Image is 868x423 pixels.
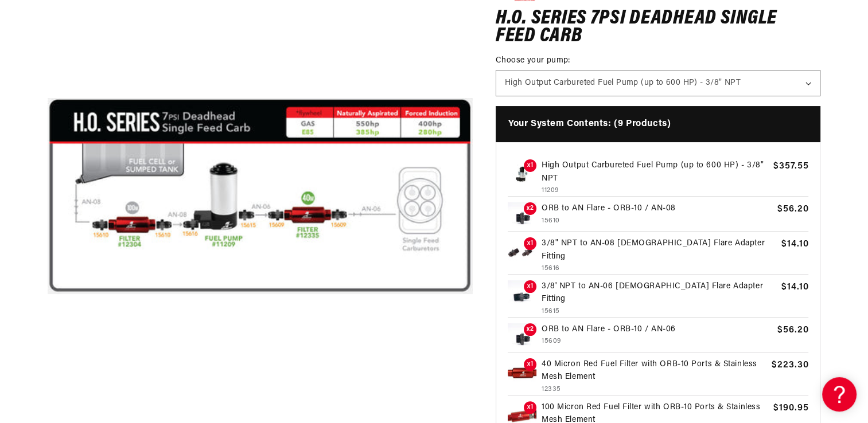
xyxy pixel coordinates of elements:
span: $223.30 [771,358,808,372]
span: x1 [524,358,536,371]
span: x1 [524,237,536,250]
span: x2 [524,202,536,215]
a: 40 Micron Red Fuel Filter with ORB-10 Ports & Stainless Mesh Element x1 40 Micron Red Fuel Filter... [508,358,809,395]
img: ORB to AN Flare [508,323,536,352]
h4: Your System Contents: (9 Products) [496,106,821,143]
h1: H.O. Series 7PSI Deadhead Single Feed Carb [496,10,821,46]
p: ORB to AN Flare - ORB-10 / AN-06 [542,323,772,336]
p: 11209 [542,185,768,196]
img: High Output Carbureted Fuel Pump (up to 600 HP) [508,159,536,188]
p: 12335 [542,384,766,395]
span: $190.95 [773,401,808,415]
p: High Output Carbureted Fuel Pump (up to 600 HP) - 3/8" NPT [542,159,768,185]
label: Choose your pump: [496,54,821,66]
p: 15609 [542,336,772,347]
p: 40 Micron Red Fuel Filter with ORB-10 Ports & Stainless Mesh Element [542,358,766,384]
img: 3/8' NPT to AN-06 Male Flare Adapter Fitting [508,280,536,309]
p: 3/8' NPT to AN-06 [DEMOGRAPHIC_DATA] Flare Adapter Fitting [542,280,776,306]
p: 15615 [542,306,776,317]
img: ORB to AN Flare [508,202,536,231]
p: 15616 [542,263,776,274]
img: 3/8" NPT to AN-08 Male Flare Adapter Fitting [508,237,536,266]
span: x1 [524,159,536,172]
span: x2 [524,323,536,336]
a: ORB to AN Flare x2 ORB to AN Flare - ORB-10 / AN-08 15610 $56.20 [508,202,809,232]
span: $56.20 [777,323,808,337]
p: ORB to AN Flare - ORB-10 / AN-08 [542,202,772,215]
p: 15610 [542,216,772,226]
a: 3/8" NPT to AN-08 Male Flare Adapter Fitting x1 3/8" NPT to AN-08 [DEMOGRAPHIC_DATA] Flare Adapte... [508,237,809,275]
span: x1 [524,401,536,414]
span: x1 [524,280,536,293]
span: $357.55 [773,159,808,173]
p: 3/8" NPT to AN-08 [DEMOGRAPHIC_DATA] Flare Adapter Fitting [542,237,776,263]
span: $56.20 [777,202,808,216]
span: $14.10 [781,237,808,251]
a: ORB to AN Flare x2 ORB to AN Flare - ORB-10 / AN-06 15609 $56.20 [508,323,809,352]
a: High Output Carbureted Fuel Pump (up to 600 HP) x1 High Output Carbureted Fuel Pump (up to 600 HP... [508,159,809,197]
a: 3/8' NPT to AN-06 Male Flare Adapter Fitting x1 3/8' NPT to AN-06 [DEMOGRAPHIC_DATA] Flare Adapte... [508,280,809,318]
img: 40 Micron Red Fuel Filter with ORB-10 Ports & Stainless Mesh Element [508,358,536,387]
span: $14.10 [781,280,808,294]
